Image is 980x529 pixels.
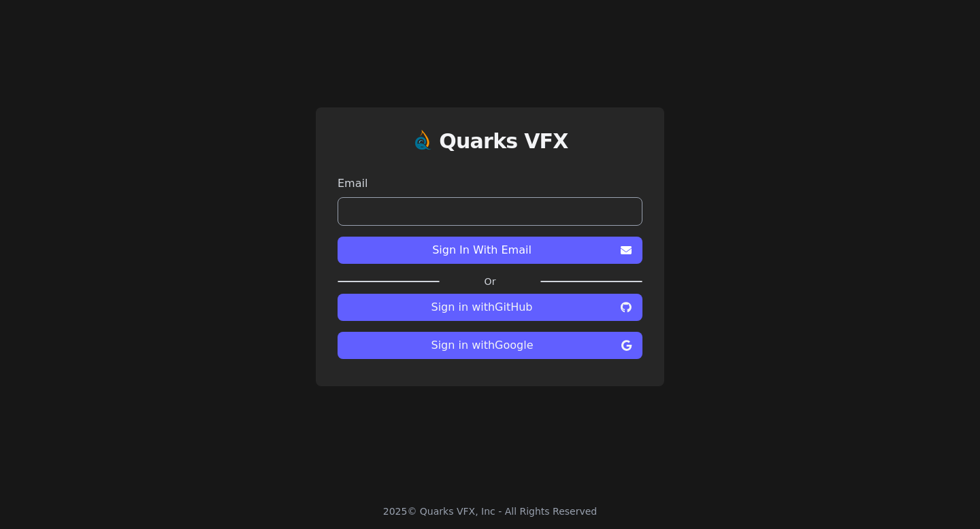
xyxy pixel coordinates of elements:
[348,242,615,258] span: Sign In With Email
[338,237,642,264] button: Sign In With Email
[440,275,540,288] label: Or
[348,337,616,354] span: Sign in with Google
[338,332,642,359] button: Sign in withGoogle
[439,129,568,165] a: Quarks VFX
[338,294,642,321] button: Sign in withGitHub
[348,299,615,315] span: Sign in with GitHub
[338,175,642,192] label: Email
[439,129,568,154] h1: Quarks VFX
[383,505,598,518] div: 2025 © Quarks VFX, Inc - All Rights Reserved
